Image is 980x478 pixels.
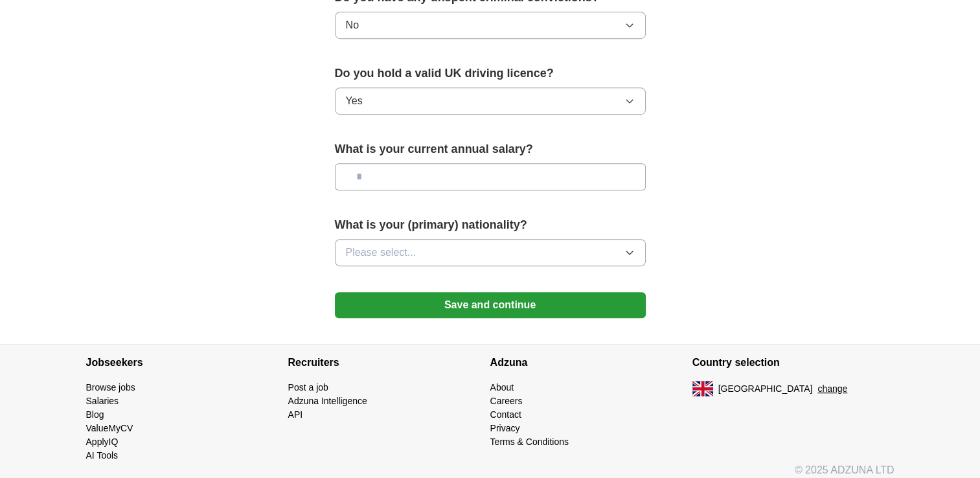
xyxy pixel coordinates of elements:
[490,423,520,433] a: Privacy
[817,382,847,396] button: change
[86,382,135,393] a: Browse jobs
[490,396,523,406] a: Careers
[335,216,646,234] label: What is your (primary) nationality?
[692,381,713,396] img: UK flag
[288,396,367,406] a: Adzuna Intelligence
[86,423,133,433] a: ValueMyCV
[335,12,646,39] button: No
[346,245,416,260] span: Please select...
[335,239,646,266] button: Please select...
[86,396,119,406] a: Salaries
[490,382,514,393] a: About
[490,409,521,420] a: Contact
[86,409,104,420] a: Blog
[718,382,813,396] span: [GEOGRAPHIC_DATA]
[86,437,119,447] a: ApplyIQ
[288,382,328,393] a: Post a job
[335,87,646,115] button: Yes
[86,450,119,461] a: AI Tools
[335,292,646,318] button: Save and continue
[335,141,646,158] label: What is your current annual salary?
[346,93,363,109] span: Yes
[288,409,303,420] a: API
[346,17,359,33] span: No
[692,345,895,381] h4: Country selection
[490,437,569,447] a: Terms & Conditions
[335,65,646,82] label: Do you hold a valid UK driving licence?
